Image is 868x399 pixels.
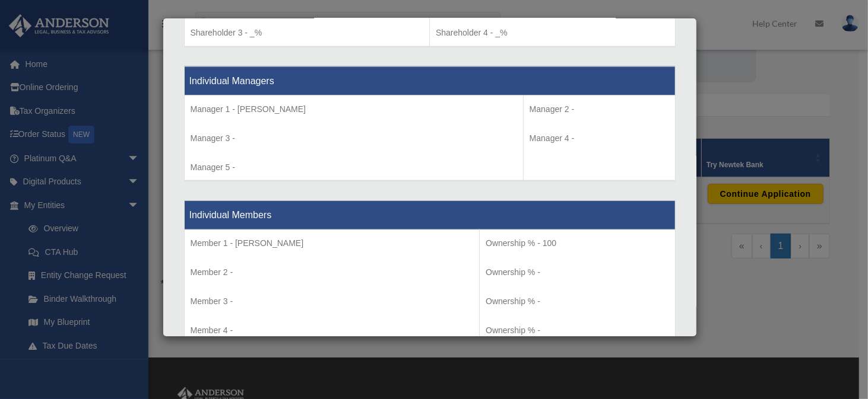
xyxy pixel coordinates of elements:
p: Ownership % - [486,294,669,309]
p: Manager 3 - [191,131,517,146]
p: Member 4 - [191,323,474,338]
p: Ownership % - [486,265,669,280]
p: Manager 4 - [530,131,669,146]
th: Individual Members [184,201,675,230]
p: Manager 1 - [PERSON_NAME] [191,102,517,117]
p: Member 2 - [191,265,474,280]
p: Manager 5 - [191,160,517,175]
th: Individual Managers [184,66,675,95]
p: Shareholder 4 - _% [436,25,669,40]
p: Member 3 - [191,294,474,309]
p: Shareholder 3 - _% [191,25,424,40]
p: Ownership % - [486,323,669,338]
p: Manager 2 - [530,102,669,117]
p: Member 1 - [PERSON_NAME] [191,236,474,251]
p: Ownership % - 100 [486,236,669,251]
